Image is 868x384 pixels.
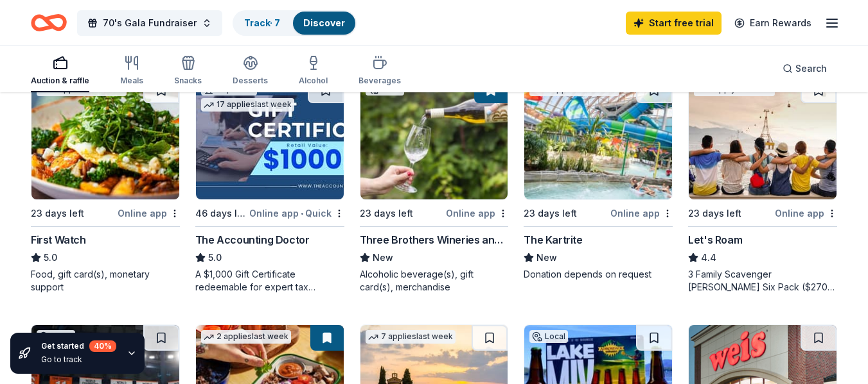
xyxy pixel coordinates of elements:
[610,205,673,221] div: Online app
[249,205,344,221] div: Online app Quick
[301,208,303,219] span: •
[233,50,268,92] button: Desserts
[772,56,837,81] button: Search
[359,76,401,86] div: Beverages
[31,268,180,294] div: Food, gift card(s), monetary support
[31,77,180,294] a: Image for First Watch2 applieslast week23 days leftOnline appFirst Watch5.0Food, gift card(s), mo...
[688,206,741,221] div: 23 days left
[31,8,67,38] a: Home
[299,50,328,92] button: Alcohol
[727,12,819,35] a: Earn Rewards
[689,78,837,199] img: Image for Let's Roam
[31,206,84,221] div: 23 days left
[120,76,143,86] div: Meals
[524,206,577,221] div: 23 days left
[244,17,280,28] a: Track· 7
[524,268,673,281] div: Donation depends on request
[688,268,837,294] div: 3 Family Scavenger [PERSON_NAME] Six Pack ($270 Value), 2 Date Night Scavenger [PERSON_NAME] Two ...
[208,250,222,265] span: 5.0
[41,340,116,352] div: Get started
[373,250,393,265] span: New
[366,330,456,344] div: 7 applies last week
[299,76,328,86] div: Alcohol
[44,250,57,265] span: 5.0
[360,232,509,247] div: Three Brothers Wineries and Estates
[688,232,742,247] div: Let's Roam
[233,76,268,86] div: Desserts
[303,17,345,28] a: Discover
[196,78,344,199] img: Image for The Accounting Doctor
[529,330,568,343] div: Local
[41,355,116,365] div: Go to track
[524,77,673,281] a: Image for The Kartrite2 applieslast week23 days leftOnline appThe KartriteNewDonation depends on ...
[103,15,197,31] span: 70's Gala Fundraiser
[77,10,222,36] button: 70's Gala Fundraiser
[701,250,716,265] span: 4.4
[446,205,508,221] div: Online app
[233,10,357,36] button: Track· 7Discover
[360,77,509,294] a: Image for Three Brothers Wineries and EstatesLocal23 days leftOnline appThree Brothers Wineries a...
[195,232,310,247] div: The Accounting Doctor
[120,50,143,92] button: Meals
[31,232,86,247] div: First Watch
[359,50,401,92] button: Beverages
[31,78,179,199] img: Image for First Watch
[195,268,344,294] div: A $1,000 Gift Certificate redeemable for expert tax preparation or tax resolution services—recipi...
[360,206,413,221] div: 23 days left
[174,50,202,92] button: Snacks
[31,50,89,92] button: Auction & raffle
[688,77,837,294] a: Image for Let's Roam1 applylast week23 days leftOnline appLet's Roam4.43 Family Scavenger [PERSON...
[195,77,344,294] a: Image for The Accounting DoctorTop rated17 applieslast week46 days leftOnline app•QuickThe Accoun...
[524,232,582,247] div: The Kartrite
[201,98,294,112] div: 17 applies last week
[524,78,672,199] img: Image for The Kartrite
[31,76,89,86] div: Auction & raffle
[89,340,116,352] div: 40 %
[536,250,557,265] span: New
[626,12,722,35] a: Start free trial
[174,76,202,86] div: Snacks
[795,61,827,76] span: Search
[195,206,247,221] div: 46 days left
[360,78,508,199] img: Image for Three Brothers Wineries and Estates
[360,268,509,294] div: Alcoholic beverage(s), gift card(s), merchandise
[775,205,837,221] div: Online app
[118,205,180,221] div: Online app
[201,330,291,344] div: 2 applies last week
